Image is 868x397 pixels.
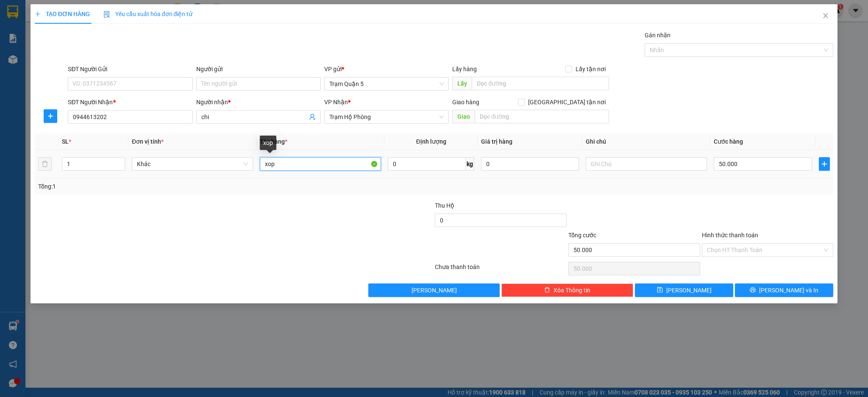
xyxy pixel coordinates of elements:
span: [GEOGRAPHIC_DATA] tận nơi [525,97,609,107]
span: Khác [137,158,248,170]
input: Dọc đường [475,110,609,123]
th: Ghi chú [582,133,710,150]
button: plus [819,157,830,171]
div: VP gửi [324,64,449,74]
span: delete [544,287,550,294]
span: Giá trị hàng [481,138,512,145]
span: VP Nhận [324,99,348,105]
span: Giao hàng [452,99,479,105]
button: plus [44,109,57,123]
input: 0 [481,157,579,171]
button: deleteXóa Thông tin [501,283,633,297]
span: plus [819,161,830,167]
span: kg [466,157,474,171]
div: SĐT Người Nhận [68,97,192,107]
button: save[PERSON_NAME] [635,283,733,297]
div: Người gửi [196,64,321,74]
span: Định lượng [416,138,446,145]
span: TẠO ĐƠN HÀNG [35,11,90,17]
span: Giao [452,110,475,123]
img: icon [103,11,110,18]
span: [PERSON_NAME] [666,286,712,295]
span: user-add [309,114,316,120]
span: Xóa Thông tin [554,286,590,295]
button: Close [814,4,837,28]
input: Dọc đường [472,77,609,90]
div: xop [260,136,276,150]
span: Cước hàng [714,138,743,145]
span: plus [35,11,41,17]
div: Người nhận [196,97,321,107]
button: [PERSON_NAME] [368,283,500,297]
input: Ghi Chú [586,157,707,171]
span: Lấy tận nơi [572,64,609,74]
label: Hình thức thanh toán [702,232,758,239]
label: Gán nhãn [645,32,670,39]
span: Thu Hộ [435,202,454,209]
span: close [822,12,829,19]
input: VD: Bàn, Ghế [260,157,381,171]
div: SĐT Người Gửi [68,64,192,74]
span: Tổng cước [568,232,596,239]
span: Yêu cầu xuất hóa đơn điện tử [103,11,193,17]
span: Lấy [452,77,472,90]
div: Tổng: 1 [38,182,335,191]
span: Lấy hàng [452,66,477,72]
div: Chưa thanh toán [434,262,568,277]
span: save [657,287,663,294]
span: Trạm Quận 5 [329,78,444,90]
span: Trạm Hộ Phòng [329,111,444,123]
span: SL [62,138,69,145]
span: plus [44,113,57,119]
button: printer[PERSON_NAME] và In [735,283,833,297]
span: printer [750,287,756,294]
button: delete [38,157,52,171]
span: [PERSON_NAME] [412,286,457,295]
span: [PERSON_NAME] và In [759,286,818,295]
span: Đơn vị tính [132,138,164,145]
